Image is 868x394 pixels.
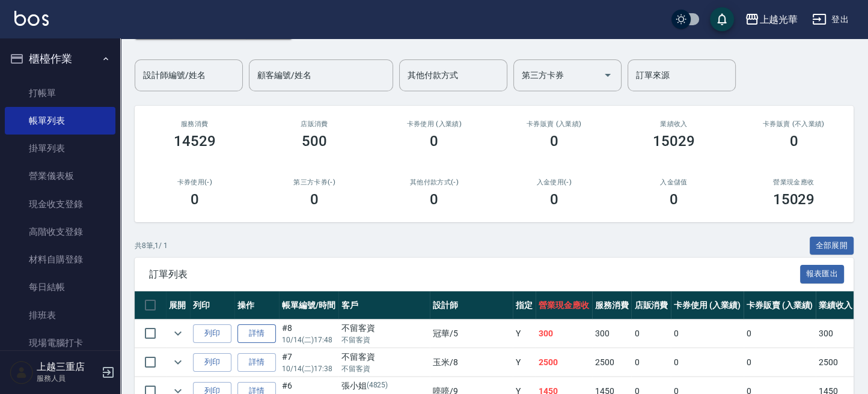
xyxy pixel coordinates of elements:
[341,351,427,363] div: 不留客資
[234,291,279,320] th: 操作
[592,291,632,320] th: 服務消費
[816,348,855,377] td: 2500
[389,178,480,186] h2: 其他付款方式(-)
[269,120,359,128] h2: 店販消費
[14,11,49,26] img: Logo
[5,218,115,246] a: 高階收支登錄
[191,191,199,208] h3: 0
[282,335,335,345] p: 10/14 (二) 17:48
[789,133,798,150] h3: 0
[744,320,816,348] td: 0
[389,120,480,128] h2: 卡券使用 (入業績)
[592,320,632,348] td: 300
[550,133,558,150] h3: 0
[149,120,240,128] h3: 服務消費
[671,348,744,377] td: 0
[166,291,190,320] th: 展開
[592,348,632,377] td: 2500
[135,240,168,251] p: 共 8 筆, 1 / 1
[598,65,617,85] button: Open
[5,273,115,301] a: 每日結帳
[193,324,231,343] button: 列印
[748,178,839,186] h2: 營業現金應收
[174,133,216,150] h3: 14529
[670,191,678,208] h3: 0
[169,324,187,342] button: expand row
[513,291,536,320] th: 指定
[513,348,536,377] td: Y
[310,191,319,208] h3: 0
[710,7,734,31] button: save
[279,348,338,377] td: #7
[430,191,438,208] h3: 0
[631,320,671,348] td: 0
[653,133,695,150] h3: 15029
[5,43,115,74] button: 櫃檯作業
[430,133,438,150] h3: 0
[628,178,719,186] h2: 入金儲值
[5,246,115,273] a: 材料自購登錄
[509,120,599,128] h2: 卡券販賣 (入業績)
[513,320,536,348] td: Y
[5,190,115,218] a: 現金收支登錄
[302,133,327,150] h3: 500
[628,120,719,128] h2: 業績收入
[816,320,855,348] td: 300
[5,329,115,357] a: 現場電腦打卡
[367,380,388,392] p: (4825)
[5,79,115,107] a: 打帳單
[37,373,98,384] p: 服務人員
[5,302,115,329] a: 排班表
[341,335,427,345] p: 不留客資
[536,320,592,348] td: 300
[536,291,592,320] th: 營業現金應收
[237,353,276,372] a: 詳情
[550,191,558,208] h3: 0
[10,360,34,384] img: Person
[149,178,240,186] h2: 卡券使用(-)
[193,353,231,372] button: 列印
[430,320,513,348] td: 冠華 /5
[169,353,187,371] button: expand row
[37,361,98,373] h5: 上越三重店
[748,120,839,128] h2: 卡券販賣 (不入業績)
[5,135,115,162] a: 掛單列表
[341,380,427,392] div: 張小姐
[5,162,115,190] a: 營業儀表板
[536,348,592,377] td: 2500
[671,320,744,348] td: 0
[279,320,338,348] td: #8
[430,291,513,320] th: 設計師
[810,237,854,255] button: 全部展開
[800,265,845,283] button: 報表匯出
[341,363,427,374] p: 不留客資
[282,363,335,374] p: 10/14 (二) 17:38
[5,107,115,135] a: 帳單列表
[279,291,338,320] th: 帳單編號/時間
[269,178,359,186] h2: 第三方卡券(-)
[631,291,671,320] th: 店販消費
[341,322,427,335] div: 不留客資
[740,7,802,32] button: 上越光華
[807,8,854,31] button: 登出
[190,291,234,320] th: 列印
[772,191,815,208] h3: 15029
[237,324,276,343] a: 詳情
[800,268,845,279] a: 報表匯出
[759,12,798,27] div: 上越光華
[671,291,744,320] th: 卡券使用 (入業績)
[816,291,855,320] th: 業績收入
[430,348,513,377] td: 玉米 /8
[509,178,599,186] h2: 入金使用(-)
[744,291,816,320] th: 卡券販賣 (入業績)
[744,348,816,377] td: 0
[631,348,671,377] td: 0
[338,291,430,320] th: 客戶
[149,268,800,280] span: 訂單列表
